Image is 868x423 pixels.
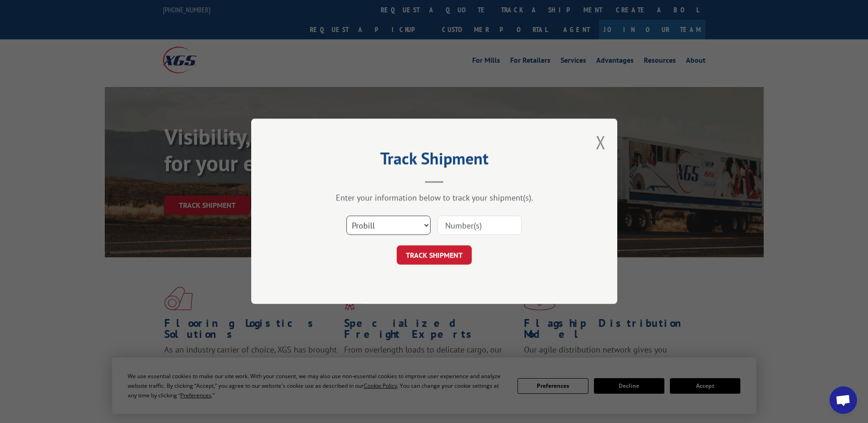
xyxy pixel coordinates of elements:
input: Number(s) [437,216,522,235]
div: Enter your information below to track your shipment(s). [297,193,571,203]
button: TRACK SHIPMENT [397,246,472,265]
button: Close modal [596,130,606,154]
h2: Track Shipment [297,152,571,169]
div: Open chat [830,386,857,414]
